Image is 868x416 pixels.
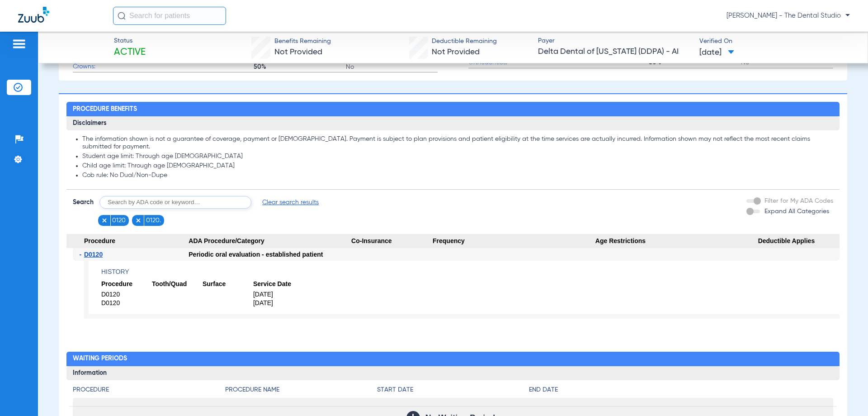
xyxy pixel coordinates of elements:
h4: Procedure [73,385,225,395]
h4: History [101,267,840,277]
span: Deductible Applies [758,234,840,249]
span: Status [114,36,146,46]
h2: Waiting Periods [66,352,839,366]
app-breakdown-title: End Date [529,385,833,398]
span: [PERSON_NAME] - The Dental Studio [726,11,850,20]
input: Search by ADA code or keyword… [99,196,251,209]
span: Expand All Categories [764,208,829,215]
span: Clear search results [262,198,319,207]
span: Delta Dental of [US_STATE] (DDPA) - AI [538,46,692,57]
h4: Start Date [377,385,529,395]
span: D0120 [84,251,103,258]
span: Procedure [101,280,152,288]
span: Active [114,46,146,59]
h2: Procedure Benefits [66,102,839,116]
span: No [346,62,438,72]
span: [DATE] [699,47,734,58]
span: Verified On [699,37,853,46]
span: D0120 [101,299,152,307]
span: 50% [254,62,346,72]
img: Zuub Logo [18,7,49,23]
app-breakdown-title: Procedure [73,385,225,398]
iframe: Chat Widget [823,373,868,416]
span: [DATE] [253,299,304,307]
h4: Procedure Name [225,385,377,395]
span: Service Date [253,280,304,288]
span: Benefits Remaining [274,37,331,46]
h3: Information [66,366,839,381]
li: Student age limit: Through age [DEMOGRAPHIC_DATA] [82,153,833,161]
span: Surface [203,280,253,288]
span: 0120. [146,216,161,225]
img: Search Icon [118,12,126,20]
span: Age Restrictions [595,234,758,249]
span: Frequency [433,234,595,249]
span: Tooth/Quad [152,280,203,288]
span: D0120 [101,290,152,299]
label: Filter for My ADA Codes [763,196,833,206]
span: Not Provided [274,48,322,56]
li: The information shown is not a guarantee of coverage, payment or [DEMOGRAPHIC_DATA]. Payment is s... [82,135,833,151]
span: Payer [538,36,692,46]
span: - [79,248,84,261]
span: 0120 [112,216,126,225]
span: [DATE] [253,290,304,299]
img: x.svg [101,217,108,224]
h4: End Date [529,385,833,395]
span: Procedure [66,234,189,249]
li: Cob rule: No Dual/Non-Dupe [82,172,833,180]
app-breakdown-title: Procedure Name [225,385,377,398]
h3: Disclaimers [66,116,839,131]
li: Child age limit: Through age [DEMOGRAPHIC_DATA] [82,162,833,170]
img: hamburger-icon [12,38,26,49]
span: ADA Procedure/Category [189,234,351,249]
span: Crowns: [73,62,161,72]
app-breakdown-title: Start Date [377,385,529,398]
span: Deductible Remaining [432,37,497,46]
span: Co-Insurance [351,234,433,249]
div: Periodic oral evaluation - established patient [189,248,351,261]
img: x.svg [135,217,142,224]
input: Search for patients [113,7,226,25]
span: Search [73,198,94,207]
span: Not Provided [432,48,480,56]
